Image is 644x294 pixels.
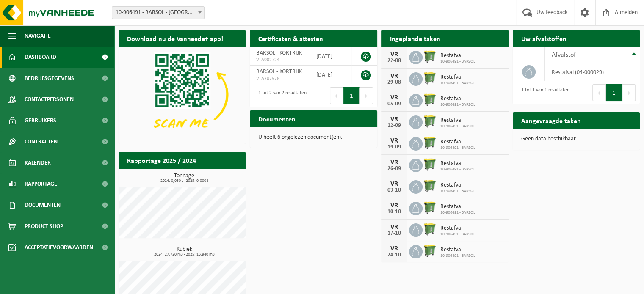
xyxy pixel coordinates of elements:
span: Contactpersonen [25,89,74,110]
img: WB-0770-HPE-GN-50 [423,114,437,129]
span: BARSOL - KORTRIJK [256,50,302,56]
div: 12-09 [386,123,403,129]
div: 1 tot 2 van 2 resultaten [254,86,307,105]
td: [DATE] [310,66,351,84]
span: 10-906491 - BARSOL - KORTRIJK [112,6,205,19]
button: Next [360,87,373,104]
span: 10-906491 - BARSOL [440,210,475,215]
div: VR [386,159,403,166]
span: Contracten [25,131,58,152]
td: restafval (04-000029) [545,63,640,81]
span: 10-906491 - BARSOL [440,253,475,258]
img: WB-0770-HPE-GN-50 [423,93,437,107]
div: VR [386,245,403,252]
button: 1 [343,87,360,104]
span: Restafval [440,225,475,232]
span: Restafval [440,74,475,81]
span: Restafval [440,52,475,59]
span: 10-906491 - BARSOL - KORTRIJK [112,7,204,19]
span: Restafval [440,247,475,253]
span: 10-906491 - BARSOL [440,124,475,129]
span: Afvalstof [551,52,575,58]
div: 19-09 [386,144,403,150]
h2: Rapportage 2025 / 2024 [119,152,205,168]
h3: Tonnage [123,173,246,183]
h2: Ingeplande taken [381,30,449,47]
span: 10-906491 - BARSOL [440,59,475,64]
img: WB-0770-HPE-GN-50 [423,222,437,236]
h2: Documenten [250,110,304,127]
span: VLA707978 [256,75,303,82]
span: Restafval [440,182,475,189]
div: 03-10 [386,187,403,193]
span: Restafval [440,96,475,102]
span: 2024: 27,720 m3 - 2025: 16,940 m3 [123,253,246,257]
p: Geen data beschikbaar. [521,136,631,142]
div: 1 tot 1 van 1 resultaten [517,83,569,102]
div: VR [386,181,403,187]
span: BARSOL - KORTRIJK [256,69,302,75]
button: 1 [606,84,622,101]
p: U heeft 6 ongelezen document(en). [258,135,368,140]
img: WB-0770-HPE-GN-50 [423,136,437,150]
img: WB-0770-HPE-GN-50 [423,179,437,193]
div: VR [386,51,403,58]
div: 24-10 [386,252,403,258]
div: VR [386,202,403,209]
img: WB-0770-HPE-GN-50 [423,157,437,172]
span: 10-906491 - BARSOL [440,146,475,151]
img: WB-0770-HPE-GN-50 [423,49,437,64]
h2: Uw afvalstoffen [513,30,575,47]
div: VR [386,94,403,101]
span: VLA902724 [256,57,303,63]
img: Download de VHEPlus App [119,47,246,142]
div: 05-09 [386,101,403,107]
span: Bedrijfsgegevens [25,68,74,89]
span: Navigatie [25,25,51,47]
div: VR [386,73,403,80]
div: 17-10 [386,231,403,236]
div: 10-10 [386,209,403,215]
span: Restafval [440,160,475,167]
div: VR [386,116,403,123]
span: 2024: 0,050 t - 2025: 0,000 t [123,179,246,183]
div: 26-09 [386,166,403,172]
h2: Aangevraagde taken [513,112,589,129]
span: Acceptatievoorwaarden [25,237,93,258]
span: 10-906491 - BARSOL [440,232,475,237]
h3: Kubiek [123,247,246,257]
td: [DATE] [310,47,351,66]
span: 10-906491 - BARSOL [440,102,475,107]
div: 29-08 [386,80,403,85]
button: Next [622,84,636,101]
img: WB-0770-HPE-GN-50 [423,244,437,258]
span: Restafval [440,139,475,146]
span: Documenten [25,195,61,216]
img: WB-0770-HPE-GN-50 [423,71,437,85]
h2: Download nu de Vanheede+ app! [119,30,232,47]
span: Product Shop [25,216,63,237]
span: 10-906491 - BARSOL [440,81,475,86]
span: Restafval [440,117,475,124]
img: WB-0770-HPE-GN-50 [423,201,437,215]
div: VR [386,224,403,231]
button: Previous [330,87,343,104]
button: Previous [592,84,606,101]
h2: Certificaten & attesten [250,30,332,47]
div: VR [386,137,403,144]
a: Bekijk rapportage [182,168,245,185]
span: Dashboard [25,47,56,68]
div: 22-08 [386,58,403,64]
span: 10-906491 - BARSOL [440,189,475,194]
span: Gebruikers [25,110,56,131]
span: Rapportage [25,173,57,195]
span: Restafval [440,203,475,210]
span: Kalender [25,152,51,173]
span: 10-906491 - BARSOL [440,167,475,172]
